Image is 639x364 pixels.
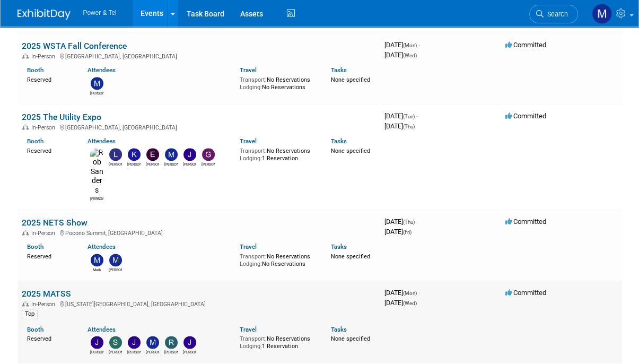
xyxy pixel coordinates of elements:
[83,9,117,16] span: Power & Tel
[91,254,103,266] img: Mark Monteleone
[592,4,612,24] img: Madalyn Bobbitt
[27,137,43,145] a: Booth
[91,336,103,349] img: Judd Bartley
[87,137,116,145] a: Attendees
[384,228,412,236] span: [DATE]
[331,148,370,154] span: None specified
[91,77,103,90] img: Michael Mackeben
[27,145,72,155] div: Reserved
[27,333,72,343] div: Reserved
[109,148,122,161] img: Lydia Lott
[331,243,347,250] a: Tasks
[128,336,141,349] img: Jason Cook
[403,219,415,225] span: (Thu)
[27,326,43,333] a: Booth
[146,349,159,355] div: Mike Brems
[146,336,159,349] img: Mike Brems
[27,251,72,261] div: Reserved
[22,112,101,122] a: 2025 The Utility Expo
[416,112,418,120] span: -
[384,112,418,120] span: [DATE]
[505,218,546,226] span: Committed
[240,333,315,350] div: No Reservations 1 Reservation
[22,53,29,58] img: In-Person Event
[127,161,141,167] div: Kevin Wilkes
[403,300,417,306] span: (Wed)
[331,253,370,260] span: None specified
[22,230,29,235] img: In-Person Event
[240,253,267,260] span: Transport:
[331,326,347,333] a: Tasks
[22,228,376,237] div: Pocono Summit, [GEOGRAPHIC_DATA]
[384,299,417,307] span: [DATE]
[164,349,178,355] div: Ron Rafalzik
[22,123,376,131] div: [GEOGRAPHIC_DATA], [GEOGRAPHIC_DATA]
[240,343,262,350] span: Lodging:
[109,336,122,349] img: Scott Perkins
[183,336,196,349] img: Jeff Danner
[127,349,141,355] div: Jason Cook
[22,124,29,129] img: In-Person Event
[165,148,178,161] img: Mike Kruszewski
[27,243,43,250] a: Booth
[403,290,417,296] span: (Mon)
[22,289,71,299] a: 2025 MATSS
[240,137,257,145] a: Travel
[90,195,103,202] div: Rob Sanders
[331,66,347,74] a: Tasks
[240,251,315,267] div: No Reservations No Reservations
[384,218,418,226] span: [DATE]
[31,124,58,131] span: In-Person
[403,124,415,129] span: (Thu)
[418,41,420,49] span: -
[529,5,578,23] a: Search
[22,301,29,306] img: In-Person Event
[240,326,257,333] a: Travel
[31,53,58,60] span: In-Person
[240,66,257,74] a: Travel
[202,148,215,161] img: Greg Heard
[403,53,417,58] span: (Wed)
[87,66,116,74] a: Attendees
[109,266,122,273] div: Michael Mackeben
[505,112,546,120] span: Committed
[384,122,415,130] span: [DATE]
[240,148,267,154] span: Transport:
[240,145,315,162] div: No Reservations 1 Reservation
[90,266,103,273] div: Mark Monteleone
[22,218,87,228] a: 2025 NETS Show
[505,41,546,49] span: Committed
[183,148,196,161] img: Jason Cook
[202,161,215,167] div: Greg Heard
[240,335,267,342] span: Transport:
[17,9,71,20] img: ExhibitDay
[146,148,159,161] img: Edward Sudina
[27,66,43,74] a: Booth
[331,137,347,145] a: Tasks
[240,261,262,267] span: Lodging:
[183,349,196,355] div: Jeff Danner
[27,74,72,84] div: Reserved
[165,336,178,349] img: Ron Rafalzik
[22,309,38,319] div: Top
[384,41,420,49] span: [DATE]
[31,301,58,308] span: In-Person
[87,243,116,250] a: Attendees
[403,114,415,119] span: (Tue)
[87,326,116,333] a: Attendees
[505,289,546,297] span: Committed
[164,161,178,167] div: Mike Kruszewski
[31,230,58,237] span: In-Person
[109,161,122,167] div: Lydia Lott
[240,74,315,91] div: No Reservations No Reservations
[109,254,122,266] img: Michael Mackeben
[240,84,262,91] span: Lodging:
[90,148,103,195] img: Rob Sanders
[544,10,568,18] span: Search
[384,289,420,297] span: [DATE]
[418,289,420,297] span: -
[384,51,417,59] span: [DATE]
[146,161,159,167] div: Edward Sudina
[403,42,417,48] span: (Mon)
[403,229,412,235] span: (Fri)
